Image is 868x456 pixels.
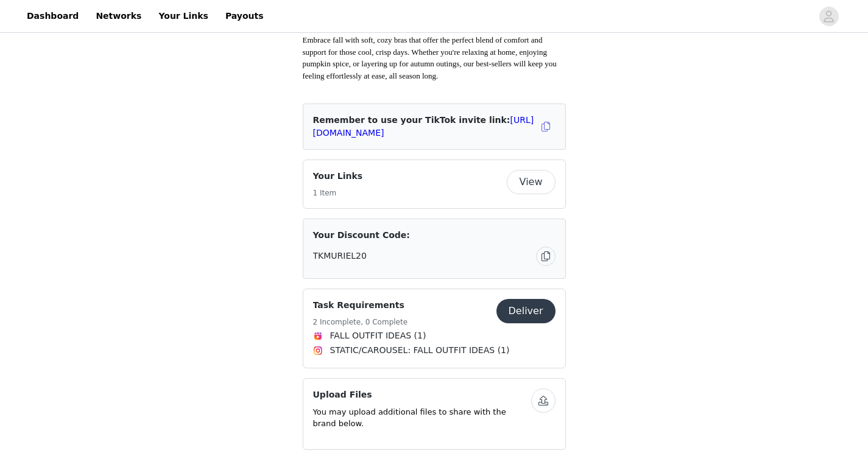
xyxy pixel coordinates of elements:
[19,2,86,30] a: Dashboard
[313,115,534,138] a: [URL][DOMAIN_NAME]
[313,406,531,430] p: You may upload additional files to share with the brand below.
[313,299,408,312] h4: Task Requirements
[313,317,408,328] h5: 2 Incomplete, 0 Complete
[313,346,323,356] img: Instagram Icon
[151,2,216,30] a: Your Links
[496,299,556,323] button: Deliver
[313,229,410,242] span: Your Discount Code:
[313,188,363,198] h5: 1 Item
[313,331,323,341] img: Instagram Reels Icon
[303,289,566,368] div: Task Requirements
[313,250,367,262] span: TKMURIEL20
[88,2,149,30] a: Networks
[330,329,426,342] span: FALL OUTFIT IDEAS (1)
[313,388,531,401] h4: Upload Files
[313,170,363,183] h4: Your Links
[330,344,510,357] span: STATIC/CAROUSEL: FALL OUTFIT IDEAS (1)
[218,2,271,30] a: Payouts
[507,170,556,194] button: View
[313,115,534,138] span: Remember to use your TikTok invite link:
[823,7,834,26] div: avatar
[303,35,557,80] span: Embrace fall with soft, cozy bras that offer the perfect blend of comfort and support for those c...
